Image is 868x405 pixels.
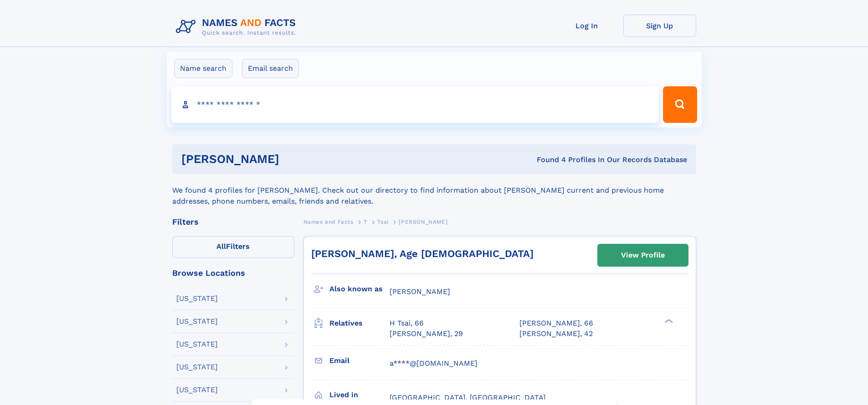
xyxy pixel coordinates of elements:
[181,153,408,165] h1: [PERSON_NAME]
[623,15,696,37] a: Sign Up
[172,218,294,226] div: Filters
[408,155,687,165] div: Found 4 Profiles In Our Records Database
[174,59,232,78] label: Name search
[519,329,593,339] a: [PERSON_NAME], 42
[176,341,218,348] div: [US_STATE]
[390,329,463,339] a: [PERSON_NAME], 29
[364,216,367,227] a: T
[329,316,390,331] h3: Relatives
[311,248,534,259] a: [PERSON_NAME], Age [DEMOGRAPHIC_DATA]
[390,287,450,296] span: [PERSON_NAME]
[172,15,303,39] img: Logo Names and Facts
[377,216,388,227] a: Tsai
[550,15,623,37] a: Log In
[172,269,294,277] div: Browse Locations
[390,318,424,328] a: H Tsai, 66
[172,174,696,207] div: We found 4 profiles for [PERSON_NAME]. Check out our directory to find information about [PERSON_...
[303,216,354,227] a: Names and Facts
[176,318,218,325] div: [US_STATE]
[176,295,218,302] div: [US_STATE]
[172,236,294,258] label: Filters
[399,219,447,225] span: [PERSON_NAME]
[171,86,659,123] input: search input
[519,318,593,328] a: [PERSON_NAME], 66
[663,86,697,123] button: Search Button
[329,387,390,403] h3: Lived in
[329,281,390,297] h3: Also known as
[621,245,665,266] div: View Profile
[176,386,218,394] div: [US_STATE]
[377,219,388,225] span: Tsai
[390,393,546,402] span: [GEOGRAPHIC_DATA], [GEOGRAPHIC_DATA]
[663,318,673,324] div: ❯
[598,244,688,266] a: View Profile
[176,363,218,371] div: [US_STATE]
[329,353,390,368] h3: Email
[364,219,367,225] span: T
[216,242,226,251] span: All
[242,59,299,78] label: Email search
